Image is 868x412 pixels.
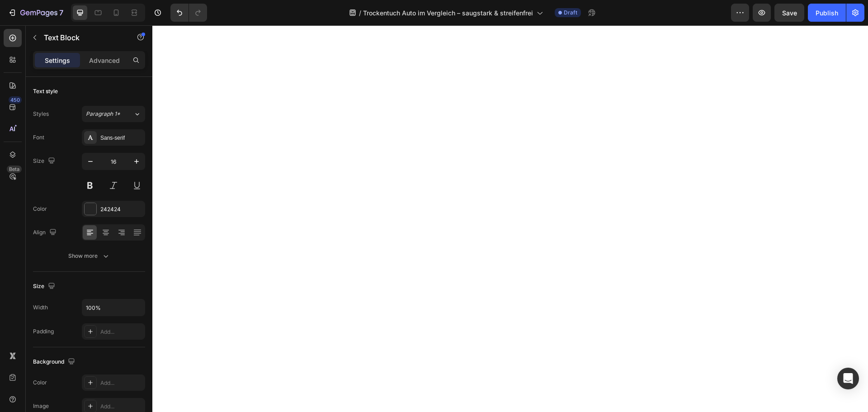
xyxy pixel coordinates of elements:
[100,134,143,142] div: Sans-serif
[100,379,143,387] div: Add...
[33,280,57,293] div: Size
[33,356,77,368] div: Background
[33,110,49,118] div: Styles
[33,205,47,213] div: Color
[82,106,145,122] button: Paragraph 1*
[564,9,577,17] span: Draft
[59,7,63,18] p: 7
[33,133,44,142] div: Font
[170,4,207,22] div: Undo/Redo
[33,248,145,264] button: Show more
[89,56,120,65] p: Advanced
[33,303,48,312] div: Width
[782,9,797,17] span: Save
[45,56,70,65] p: Settings
[82,299,145,316] input: Auto
[100,328,143,336] div: Add...
[33,227,58,239] div: Align
[837,368,859,389] div: Open Intercom Messenger
[33,155,57,167] div: Size
[33,327,54,336] div: Padding
[4,4,67,22] button: 7
[44,32,121,43] p: Text Block
[774,4,804,22] button: Save
[363,8,533,18] span: Trockentuch Auto im Vergleich – saugstark & streifenfrei
[86,110,120,118] span: Paragraph 1*
[33,402,49,410] div: Image
[7,166,22,173] div: Beta
[33,379,47,387] div: Color
[68,251,110,260] div: Show more
[9,96,22,104] div: 450
[100,205,143,213] div: 242424
[808,4,846,22] button: Publish
[152,25,868,412] iframe: Design area
[100,403,143,411] div: Add...
[816,8,838,18] div: Publish
[33,87,58,95] div: Text style
[359,8,361,18] span: /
